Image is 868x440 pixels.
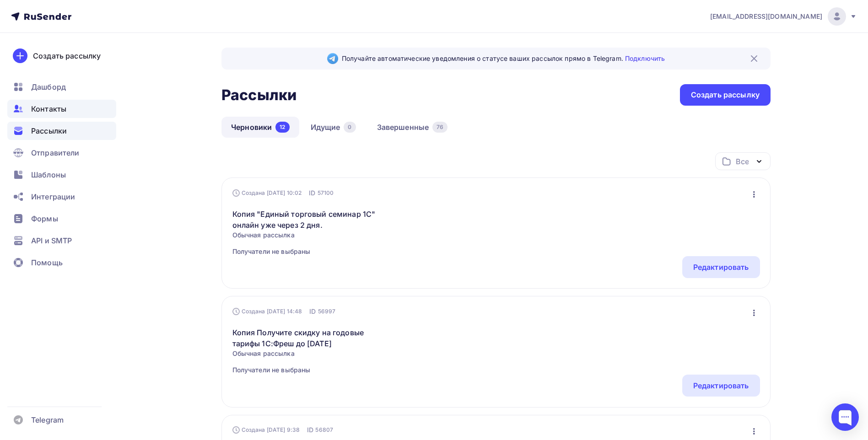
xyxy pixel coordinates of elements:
[710,12,822,21] span: [EMAIL_ADDRESS][DOMAIN_NAME]
[31,257,63,268] span: Помощь
[693,262,749,273] div: Редактировать
[31,169,66,180] span: Шаблоны
[31,414,64,425] span: Telegram
[31,147,80,158] span: Отправители
[232,426,300,434] div: Создана [DATE] 9:38
[275,122,289,133] div: 12
[31,81,66,92] span: Дашборд
[736,156,749,167] div: Все
[625,54,665,62] a: Подключить
[301,117,366,138] a: Идущие0
[31,103,66,114] span: Контакты
[7,166,116,184] a: Шаблоны
[232,231,389,240] span: Обычная рассылка
[327,53,338,64] img: Telegram
[318,188,334,198] span: 57100
[7,78,116,96] a: Дашборд
[31,191,75,202] span: Интеграции
[221,86,297,104] h2: Рассылки
[307,425,313,435] span: ID
[232,349,389,358] span: Обычная рассылка
[31,235,72,246] span: API и SMTP
[232,189,302,197] div: Создана [DATE] 10:02
[221,117,299,138] a: Черновики12
[715,152,771,170] button: Все
[309,188,315,198] span: ID
[367,117,458,138] a: Завершенные76
[232,365,389,375] span: Получатели не выбраны
[232,308,302,315] div: Создана [DATE] 14:48
[7,144,116,162] a: Отправители
[710,7,857,26] a: [EMAIL_ADDRESS][DOMAIN_NAME]
[7,209,116,228] a: Формы
[432,122,447,133] div: 76
[309,307,316,316] span: ID
[31,213,58,224] span: Формы
[232,247,389,256] span: Получатели не выбраны
[33,50,101,61] div: Создать рассылку
[691,90,760,100] div: Создать рассылку
[344,122,356,133] div: 0
[7,122,116,140] a: Рассылки
[232,327,389,349] a: Копия Получите скидку на годовые тарифы 1С:Фреш до [DATE]
[693,380,749,391] div: Редактировать
[342,54,665,63] span: Получайте автоматические уведомления о статусе ваших рассылок прямо в Telegram.
[232,209,389,231] a: Копия "Единый торговый семинар 1С" онлайн уже через 2 дня.
[31,125,67,136] span: Рассылки
[318,307,336,316] span: 56997
[7,100,116,118] a: Контакты
[315,425,333,435] span: 56807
